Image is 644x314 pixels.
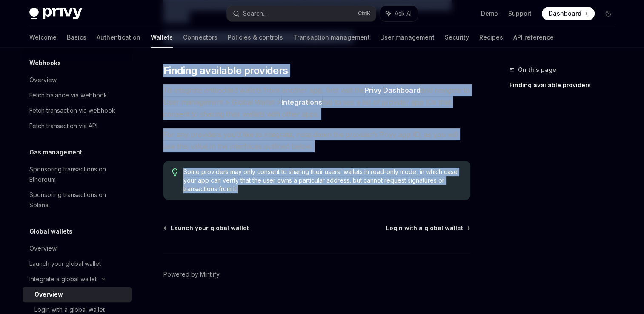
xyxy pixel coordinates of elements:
[518,65,556,75] span: On this page
[23,256,132,271] a: Launch your global wallet
[23,118,132,134] a: Fetch transaction via API
[171,224,249,232] span: Launch your global wallet
[183,168,461,193] span: Some providers may only consent to sharing their users’ wallets in read-only mode, in which case ...
[29,58,61,68] h5: Webhooks
[151,27,173,48] a: Wallets
[23,287,132,302] a: Overview
[380,27,435,48] a: User management
[365,86,421,94] strong: Privy Dashboard
[29,121,97,131] div: Fetch transaction via API
[29,190,126,210] div: Sponsoring transactions on Solana
[365,86,421,95] a: Privy Dashboard
[481,9,498,18] a: Demo
[29,226,72,237] h5: Global wallets
[29,147,82,157] h5: Gas management
[172,168,178,176] svg: Tip
[228,27,283,48] a: Policies & controls
[29,274,97,284] div: Integrate a global wallet
[23,187,132,213] a: Sponsoring transactions on Solana
[243,9,267,19] div: Search...
[163,270,220,279] a: Powered by Mintlify
[445,27,469,48] a: Security
[67,27,86,48] a: Basics
[386,224,469,232] a: Login with a global wallet
[395,9,412,18] span: Ask AI
[508,9,532,18] a: Support
[23,162,132,187] a: Sponsoring transactions on Ethereum
[34,289,63,300] div: Overview
[358,10,371,17] span: Ctrl K
[601,7,615,20] button: Toggle dark mode
[29,259,101,269] div: Launch your global wallet
[29,243,57,254] div: Overview
[29,90,107,100] div: Fetch balance via webhook
[163,84,470,120] span: To integrate embedded wallets from another app, first visit the and navigate to User management >...
[163,128,470,152] span: For any providers you’d like to integrate, note down the provider’s Privy app ID, as you will use...
[479,27,503,48] a: Recipes
[23,88,132,103] a: Fetch balance via webhook
[293,27,370,48] a: Transaction management
[29,8,82,20] img: dark logo
[164,224,249,232] a: Launch your global wallet
[29,106,115,116] div: Fetch transaction via webhook
[23,241,132,256] a: Overview
[281,98,322,107] a: Integrations
[23,72,132,88] a: Overview
[227,6,376,21] button: Search...CtrlK
[29,27,57,48] a: Welcome
[183,27,218,48] a: Connectors
[542,7,595,20] a: Dashboard
[513,27,554,48] a: API reference
[509,78,622,92] a: Finding available providers
[281,98,322,106] strong: Integrations
[163,64,288,77] span: Finding available providers
[29,164,126,185] div: Sponsoring transactions on Ethereum
[29,75,57,85] div: Overview
[97,27,140,48] a: Authentication
[549,9,581,18] span: Dashboard
[386,224,463,232] span: Login with a global wallet
[23,103,132,118] a: Fetch transaction via webhook
[380,6,418,21] button: Ask AI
